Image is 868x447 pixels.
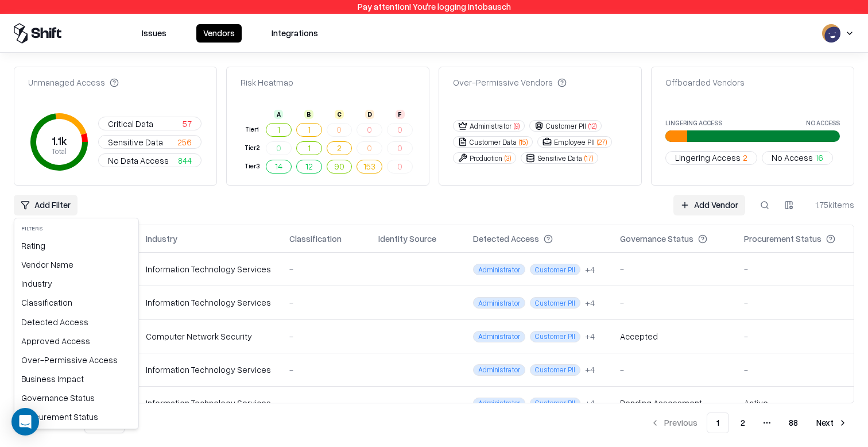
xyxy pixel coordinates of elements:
div: Procurement Status [17,407,136,426]
div: Business Impact [17,369,136,388]
div: Add Filter [14,218,139,429]
div: Rating [17,236,136,255]
div: Filters [17,221,136,236]
div: Approved Access [17,332,136,350]
div: Classification [17,293,136,312]
div: Industry [17,274,136,293]
div: Over-Permissive Access [17,350,136,369]
div: Governance Status [17,388,136,407]
div: Detected Access [17,313,136,332]
div: Vendor Name [17,255,136,274]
